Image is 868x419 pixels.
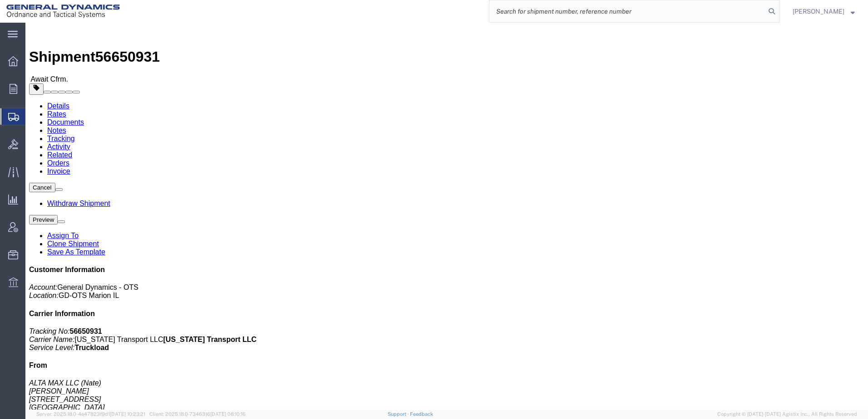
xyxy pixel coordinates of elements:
img: logo [6,5,120,18]
span: Copyright © [DATE]-[DATE] Agistix Inc., All Rights Reserved [717,410,857,418]
span: Client: 2025.18.0-7346316 [149,411,246,417]
span: [DATE] 08:10:16 [210,411,246,417]
span: Richard Lautenbacher [793,6,844,16]
span: Server: 2025.18.0-4e47823f9d1 [36,411,145,417]
span: [DATE] 10:23:21 [110,411,145,417]
button: [PERSON_NAME] [792,6,855,17]
a: Support [388,411,410,417]
a: Feedback [410,411,433,417]
input: Search for shipment number, reference number [489,0,765,22]
iframe: FS Legacy Container [25,23,868,409]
